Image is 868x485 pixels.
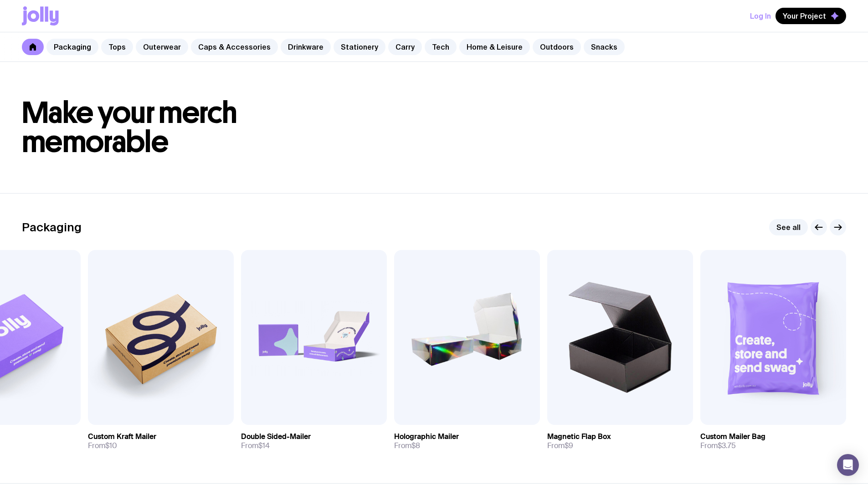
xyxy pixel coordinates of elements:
[88,425,234,458] a: Custom Kraft MailerFrom$10
[105,441,117,450] span: $10
[281,39,331,55] a: Drinkware
[425,39,457,55] a: Tech
[388,39,422,55] a: Carry
[411,441,420,450] span: $8
[547,432,611,441] h3: Magnetic Flap Box
[394,441,420,450] span: From
[837,454,859,476] div: Open Intercom Messenger
[88,432,156,441] h3: Custom Kraft Mailer
[101,39,133,55] a: Tops
[88,441,117,450] span: From
[533,39,581,55] a: Outdoors
[459,39,530,55] a: Home & Leisure
[769,219,808,235] a: See all
[334,39,385,55] a: Stationery
[22,95,237,160] span: Make your merch memorable
[394,425,540,458] a: Holographic MailerFrom$8
[776,8,846,24] button: Your Project
[241,432,311,441] h3: Double Sided-Mailer
[241,425,387,458] a: Double Sided-MailerFrom$14
[191,39,278,55] a: Caps & Accessories
[136,39,188,55] a: Outerwear
[394,432,459,441] h3: Holographic Mailer
[22,220,82,234] h2: Packaging
[547,425,693,458] a: Magnetic Flap BoxFrom$9
[258,441,270,450] span: $14
[783,11,826,20] span: Your Project
[700,441,736,450] span: From
[718,441,736,450] span: $3.75
[46,39,98,55] a: Packaging
[750,8,771,24] button: Log In
[241,441,270,450] span: From
[547,441,573,450] span: From
[700,432,765,441] h3: Custom Mailer Bag
[700,425,846,458] a: Custom Mailer BagFrom$3.75
[584,39,625,55] a: Snacks
[565,441,573,450] span: $9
